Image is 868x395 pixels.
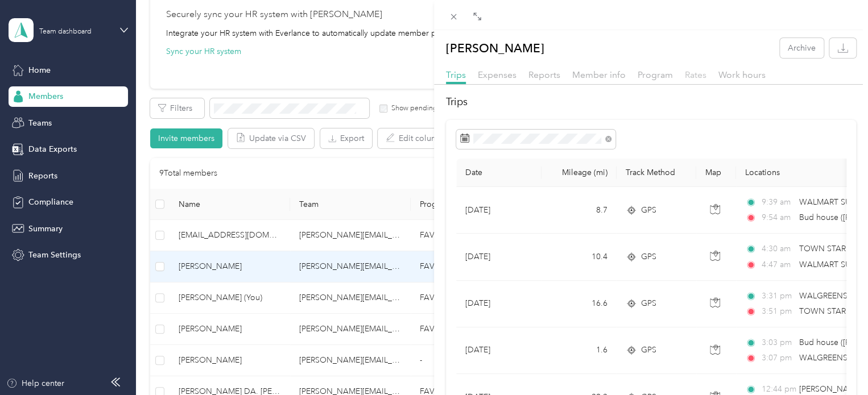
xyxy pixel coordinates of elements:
span: Work hours [718,69,766,80]
p: [PERSON_NAME] [446,38,544,58]
td: 8.7 [542,187,617,234]
span: GPS [641,204,656,217]
td: [DATE] [456,187,542,234]
td: [DATE] [456,281,542,327]
span: Expenses [478,69,516,80]
span: 4:30 am [761,243,793,255]
span: 3:03 pm [761,336,793,349]
td: 16.6 [542,281,617,327]
button: Archive [780,38,824,58]
span: 3:07 pm [761,352,793,364]
td: [DATE] [456,234,542,280]
td: [DATE] [456,327,542,374]
th: Date [456,159,542,187]
span: 4:47 am [761,259,793,271]
h2: Trips [446,94,856,110]
span: GPS [641,297,656,310]
iframe: Everlance-gr Chat Button Frame [804,331,868,395]
span: Reports [528,69,560,80]
span: Trips [446,69,466,80]
span: 9:39 am [761,196,793,209]
th: Map [696,159,736,187]
span: Member info [572,69,626,80]
th: Track Method [617,159,696,187]
span: 3:31 pm [761,290,793,302]
span: 3:51 pm [761,305,793,318]
span: GPS [641,251,656,263]
span: Rates [685,69,706,80]
td: 10.4 [542,234,617,280]
td: 1.6 [542,327,617,374]
span: 9:54 am [761,211,793,224]
th: Mileage (mi) [542,159,617,187]
span: Program [638,69,673,80]
span: GPS [641,344,656,356]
